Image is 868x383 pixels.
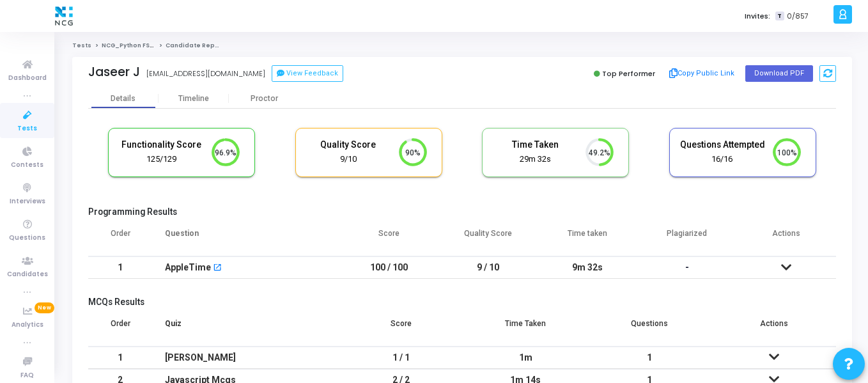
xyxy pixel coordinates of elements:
span: Tests [17,123,37,134]
h5: MCQs Results [88,297,836,308]
div: 16/16 [679,153,765,166]
td: 1 / 1 [339,347,463,369]
td: 100 / 100 [339,256,439,279]
a: Tests [72,42,91,49]
th: Time taken [538,221,638,256]
th: Actions [737,221,837,256]
div: Jaseer J [88,65,140,79]
div: 9/10 [306,153,391,166]
div: Proctor [229,94,299,104]
h5: Questions Attempted [679,139,765,150]
th: Quality Score [438,221,538,256]
div: Details [111,94,136,104]
h5: Functionality Score [118,139,204,150]
th: Score [339,221,439,256]
th: Question [152,221,339,256]
button: View Feedback [272,65,343,82]
div: [PERSON_NAME] [165,347,327,368]
span: Candidates [7,269,48,280]
div: [EMAIL_ADDRESS][DOMAIN_NAME] [146,68,265,79]
th: Score [339,311,463,347]
th: Quiz [152,311,339,347]
th: Order [88,311,152,347]
span: Interviews [10,196,45,207]
span: Questions [9,233,45,244]
span: - [685,262,689,272]
th: Time Taken [463,311,587,347]
span: Contests [11,160,43,171]
img: logo [52,3,76,29]
div: Timeline [178,94,209,104]
td: 1 [88,256,152,279]
label: Invites: [745,11,770,22]
h5: Quality Score [306,139,391,150]
button: Copy Public Link [665,64,739,83]
th: Actions [712,311,836,347]
td: 9 / 10 [438,256,538,279]
span: New [35,302,54,313]
nav: breadcrumb [72,42,852,50]
span: Analytics [12,320,43,331]
div: AppleTime [165,257,211,278]
h5: Time Taken [492,139,578,150]
span: Top Performer [602,68,655,79]
span: Dashboard [8,73,47,84]
mat-icon: open_in_new [213,264,222,273]
th: Questions [587,311,711,347]
span: 0/857 [787,11,809,22]
span: FAQ [20,370,34,381]
span: T [775,12,784,21]
th: Order [88,221,152,256]
div: 29m 32s [492,153,578,166]
h5: Programming Results [88,207,836,217]
td: 1 [88,347,152,369]
button: Download PDF [745,65,813,82]
a: NCG_Python FS_Developer_2025 [102,42,209,49]
span: Candidate Report [166,42,224,49]
td: 1 [587,347,711,369]
div: 125/129 [118,153,204,166]
div: 1m [476,347,575,368]
td: 9m 32s [538,256,638,279]
th: Plagiarized [637,221,737,256]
